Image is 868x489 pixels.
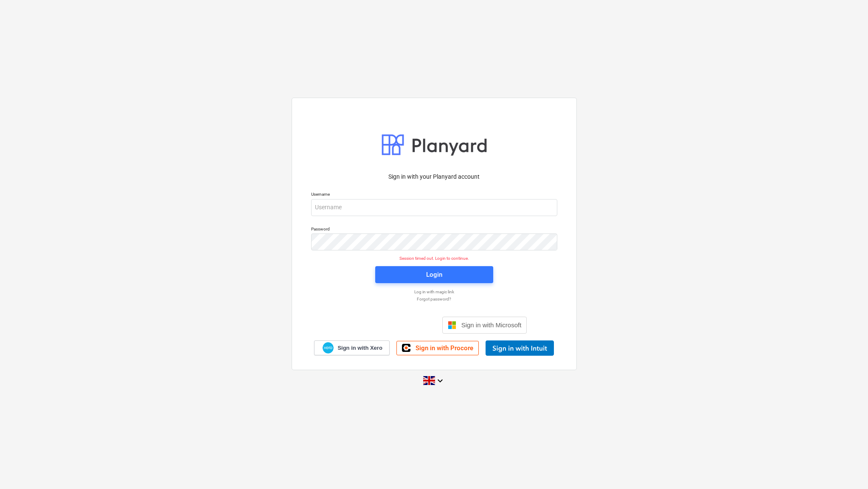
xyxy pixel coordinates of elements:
[461,321,522,329] span: Sign in with Microsoft
[311,172,557,181] p: Sign in with your Planyard account
[323,342,334,354] img: Xero logo
[314,340,390,355] a: Sign in with Xero
[426,269,442,280] div: Login
[826,448,868,489] iframe: Chat Widget
[307,296,562,302] a: Forgot password?
[396,341,479,355] a: Sign in with Procore
[311,191,557,199] p: Username
[416,344,473,352] span: Sign in with Procore
[435,376,445,386] i: keyboard_arrow_down
[337,316,440,334] iframe: Sign in with Google Button
[337,344,382,352] span: Sign in with Xero
[311,199,557,216] input: Username
[448,321,456,329] img: Microsoft logo
[306,256,562,261] p: Session timed out. Login to continue.
[311,226,557,233] p: Password
[307,289,562,295] a: Log in with magic link
[375,266,493,283] button: Login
